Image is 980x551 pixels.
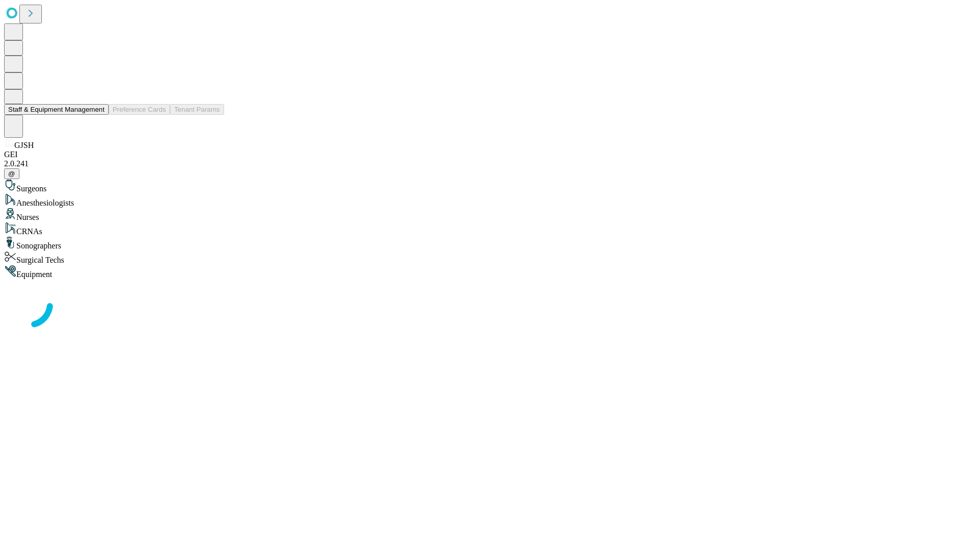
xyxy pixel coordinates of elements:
[109,104,170,115] button: Preference Cards
[4,222,976,236] div: CRNAs
[14,141,34,149] span: GJSH
[4,150,976,159] div: GEI
[4,208,976,222] div: Nurses
[4,168,19,179] button: @
[170,104,224,115] button: Tenant Params
[8,170,15,178] span: @
[4,104,109,115] button: Staff & Equipment Management
[4,251,976,265] div: Surgical Techs
[4,236,976,251] div: Sonographers
[4,193,976,208] div: Anesthesiologists
[4,179,976,193] div: Surgeons
[4,159,976,168] div: 2.0.241
[4,265,976,279] div: Equipment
